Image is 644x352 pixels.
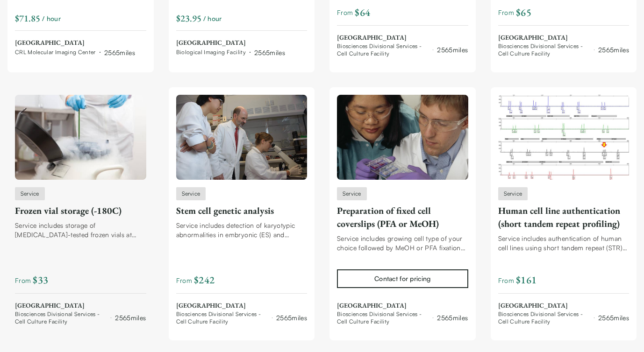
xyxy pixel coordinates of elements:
div: 2565 miles [115,313,146,323]
span: Service [343,190,361,198]
span: $ 64 [355,6,370,20]
span: [GEOGRAPHIC_DATA] [498,301,630,310]
span: From [337,6,370,20]
img: Frozen vial storage (-180C) [15,95,146,180]
a: Human cell line authentication (short tandem repeat profiling)ServiceHuman cell line authenticati... [498,95,630,325]
span: Biosciences Divisional Services - Cell Culture Facility [498,310,590,325]
img: Preparation of fixed cell coverslips (PFA or MeOH) [337,95,468,180]
a: Preparation of fixed cell coverslips (PFA or MeOH)ServicePreparation of fixed cell coverslips (PF... [337,95,468,325]
a: Stem cell genetic analysisServiceStem cell genetic analysisService includes detection of karyotyp... [176,95,308,325]
div: Human cell line authentication (short tandem repeat profiling) [498,204,630,230]
div: Preparation of fixed cell coverslips (PFA or MeOH) [337,204,468,230]
div: Service includes authentication of human cell lines using short tandem repeat (STR) profiling (DN... [498,234,630,253]
span: $ 161 [516,273,537,288]
span: / hour [203,14,222,23]
span: CRL Molecular Imaging Center [15,49,96,56]
div: 2565 miles [598,45,629,55]
span: Service [504,190,522,198]
div: 2565 miles [437,45,468,55]
span: $ 65 [516,6,531,20]
div: Frozen vial storage (-180C) [15,204,146,217]
div: Contact for pricing [374,274,430,283]
div: 2565 miles [104,48,135,57]
div: 2565 miles [437,313,468,323]
span: [GEOGRAPHIC_DATA] [15,38,135,48]
span: $ 242 [194,273,215,288]
div: Stem cell genetic analysis [176,204,308,217]
span: From [498,273,537,288]
span: Biological Imaging Facility [176,49,246,56]
span: $ 33 [33,273,48,288]
span: Service [21,190,39,198]
div: 2565 miles [276,313,307,323]
span: [GEOGRAPHIC_DATA] [176,301,308,310]
div: Service includes storage of [MEDICAL_DATA]-tested frozen vials at -180C in [MEDICAL_DATA] dewars. [15,221,146,239]
span: Biosciences Divisional Services - Cell Culture Facility [337,310,429,325]
span: / hour [42,14,61,23]
span: From [15,273,48,288]
img: Stem cell genetic analysis [176,95,308,180]
span: [GEOGRAPHIC_DATA] [337,301,468,310]
div: Service includes detection of karyotypic abnormalities in embryonic (ES) and induced pluripotent ... [176,221,308,239]
span: [GEOGRAPHIC_DATA] [15,301,146,310]
span: [GEOGRAPHIC_DATA] [498,33,630,42]
a: Frozen vial storage (-180C)ServiceFrozen vial storage (-180C)Service includes storage of [MEDICAL... [15,95,146,325]
img: Human cell line authentication (short tandem repeat profiling) [498,95,630,180]
div: 2565 miles [254,48,285,57]
span: Biosciences Divisional Services - Cell Culture Facility [176,310,268,325]
span: Service [182,190,200,198]
span: From [176,273,215,288]
span: Biosciences Divisional Services - Cell Culture Facility [15,310,107,325]
div: $23.95 [176,12,201,25]
span: [GEOGRAPHIC_DATA] [337,33,468,42]
span: From [498,6,531,20]
div: 2565 miles [598,313,629,323]
span: Biosciences Divisional Services - Cell Culture Facility [498,42,590,57]
div: Service includes growing cell type of your choice followed by MeOH or PFA fixation on coverslips. [337,234,468,253]
div: $71.85 [15,12,40,25]
span: [GEOGRAPHIC_DATA] [176,38,286,48]
span: Biosciences Divisional Services - Cell Culture Facility [337,42,429,57]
